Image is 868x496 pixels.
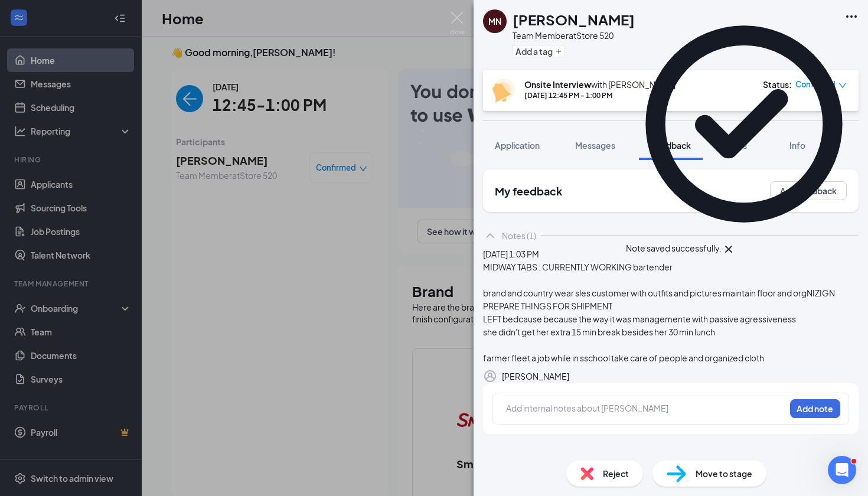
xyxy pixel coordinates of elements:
div: Notes (1) [502,230,536,242]
button: PlusAdd a tag [513,45,565,57]
div: with [PERSON_NAME] [524,79,676,90]
iframe: Intercom live chat [828,456,856,484]
svg: Cross [722,242,736,256]
span: Messages [575,140,615,151]
span: [DATE] 1:03 PM [483,249,539,259]
div: [PERSON_NAME] [502,370,569,383]
span: Reject [603,467,629,480]
div: MN [488,15,501,27]
h2: My feedback [495,184,562,198]
span: Application [495,140,540,151]
h1: [PERSON_NAME] [513,9,635,30]
button: Add note [790,399,840,418]
div: Note saved successfully. [626,242,722,256]
svg: Plus [555,48,562,55]
svg: Profile [483,369,497,383]
div: MIDWAY TABS : CURRENTLY WORKING bartender brand and country wear sles customer with outfits and p... [483,260,859,364]
div: Team Member at Store 520 [513,30,635,41]
b: Onsite Interview [524,79,591,90]
span: Move to stage [696,467,752,480]
div: [DATE] 12:45 PM - 1:00 PM [524,90,676,100]
svg: CheckmarkCircle [626,6,862,242]
svg: ChevronUp [483,229,497,243]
